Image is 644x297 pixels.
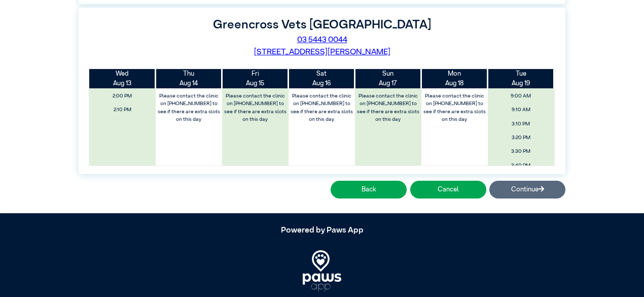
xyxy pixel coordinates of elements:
span: 3:30 PM [490,146,551,157]
button: Back [331,181,407,199]
label: Please contact the clinic on [PHONE_NUMBER] to see if there are extra slots on this day [422,90,487,125]
th: Aug 13 [89,69,156,88]
th: Aug 16 [289,69,355,88]
th: Aug 17 [355,69,421,88]
th: Aug 15 [222,69,289,88]
span: 9:00 AM [490,90,551,102]
th: Aug 18 [421,69,488,88]
h5: Powered by Paws App [79,226,565,236]
img: PawsApp [303,250,342,291]
span: 2:00 PM [92,90,153,102]
a: 03 5443 0044 [297,36,347,44]
button: Cancel [410,181,486,199]
th: Aug 14 [156,69,222,88]
span: 3:20 PM [490,132,551,144]
span: 3:10 PM [490,118,551,130]
label: Please contact the clinic on [PHONE_NUMBER] to see if there are extra slots on this day [289,90,354,125]
label: Greencross Vets [GEOGRAPHIC_DATA] [213,19,431,31]
span: 9:10 AM [490,104,551,116]
span: 2:10 PM [92,104,153,116]
label: Please contact the clinic on [PHONE_NUMBER] to see if there are extra slots on this day [157,90,222,125]
span: 3:40 PM [490,160,551,172]
label: Please contact the clinic on [PHONE_NUMBER] to see if there are extra slots on this day [355,90,420,125]
th: Aug 19 [488,69,554,88]
label: Please contact the clinic on [PHONE_NUMBER] to see if there are extra slots on this day [223,90,288,125]
a: [STREET_ADDRESS][PERSON_NAME] [254,48,390,56]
